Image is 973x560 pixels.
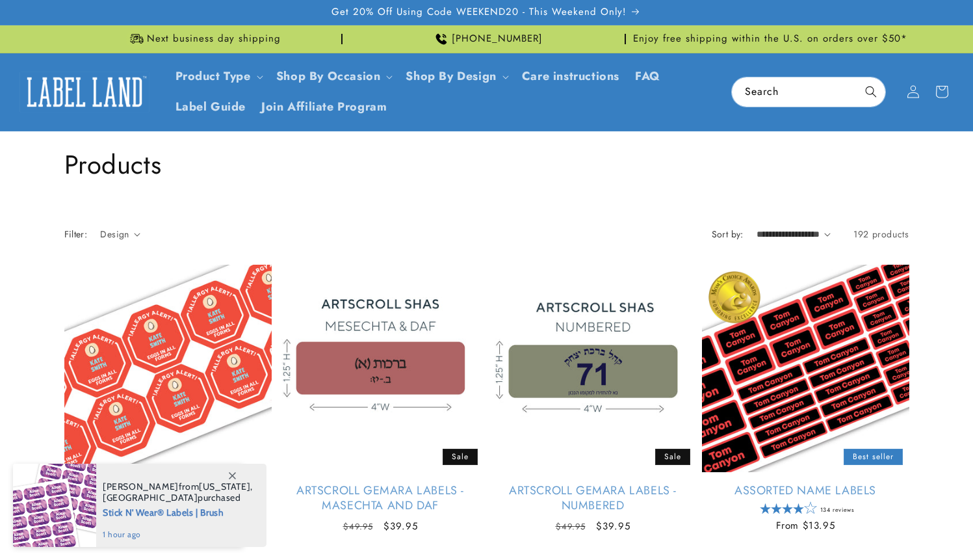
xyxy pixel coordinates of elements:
span: Design [100,228,129,241]
a: Product Type [175,68,251,85]
span: Join Affiliate Program [261,100,387,114]
img: Label Land [19,72,149,112]
label: Sort by: [712,228,744,241]
span: Label Guide [175,100,246,114]
span: Get 20% Off Using Code WEEKEND20 - This Weekend Only! [331,6,627,19]
div: Announcement [631,25,909,53]
a: FAQ [627,61,668,92]
summary: Shop By Occasion [268,61,398,92]
span: Shop By Occasion [276,69,381,84]
a: Join Affiliate Program [253,92,395,122]
a: Care instructions [514,61,627,92]
span: [PHONE_NUMBER] [452,33,543,46]
span: Next business day shipping [147,33,281,46]
a: Label Land [15,67,155,117]
span: [PERSON_NAME] [103,481,179,492]
a: Artscroll Gemara Labels - Numbered [489,483,697,514]
summary: Product Type [168,61,268,92]
a: Label Guide [168,92,254,122]
summary: Design (0 selected) [100,228,140,241]
span: FAQ [635,69,660,84]
span: from , purchased [103,481,253,503]
div: Announcement [64,25,343,53]
span: Enjoy free shipping within the U.S. on orders over $50* [633,33,907,46]
div: Announcement [348,25,626,53]
span: [US_STATE] [199,481,250,492]
summary: Shop By Design [398,61,513,92]
button: Search [857,77,885,106]
span: Care instructions [522,69,619,84]
a: Shop By Design [406,68,496,85]
h1: Products [64,148,909,181]
h2: Filter: [64,228,88,241]
a: Artscroll Gemara Labels - Masechta and Daf [277,483,484,514]
span: 192 products [853,228,909,241]
span: [GEOGRAPHIC_DATA] [103,492,198,503]
a: Assorted Name Labels [702,483,909,498]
